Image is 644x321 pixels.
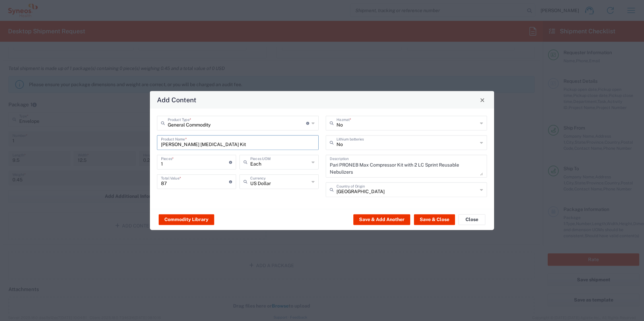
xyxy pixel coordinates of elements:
[353,214,410,225] button: Save & Add Another
[159,214,214,225] button: Commodity Library
[414,214,455,225] button: Save & Close
[458,214,485,225] button: Close
[478,95,487,105] button: Close
[157,95,196,105] h4: Add Content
